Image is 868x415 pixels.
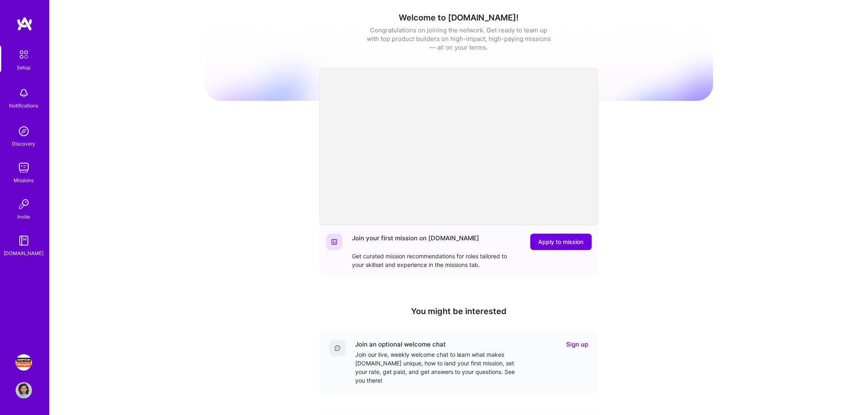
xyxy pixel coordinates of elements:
div: [DOMAIN_NAME] [4,249,44,258]
img: User Avatar [16,382,32,399]
img: Simpson Strong-Tie: Full-stack engineering team for Platform [16,354,32,371]
a: Simpson Strong-Tie: Full-stack engineering team for Platform [14,354,34,371]
div: Congratulations on joining the network. Get ready to team up with top product builders on high-im... [367,26,551,52]
img: setup [15,46,32,63]
iframe: video [320,68,598,225]
img: guide book [16,233,32,249]
div: Invite [18,212,30,221]
img: discovery [16,123,32,139]
a: User Avatar [14,382,34,399]
img: teamwork [16,160,32,176]
div: Setup [17,63,31,72]
h1: Welcome to [DOMAIN_NAME]! [205,13,713,23]
img: logo [16,16,33,31]
div: Notifications [9,101,39,110]
img: Invite [16,196,32,212]
div: Discovery [12,139,36,148]
img: bell [16,85,32,101]
div: Missions [14,176,34,185]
